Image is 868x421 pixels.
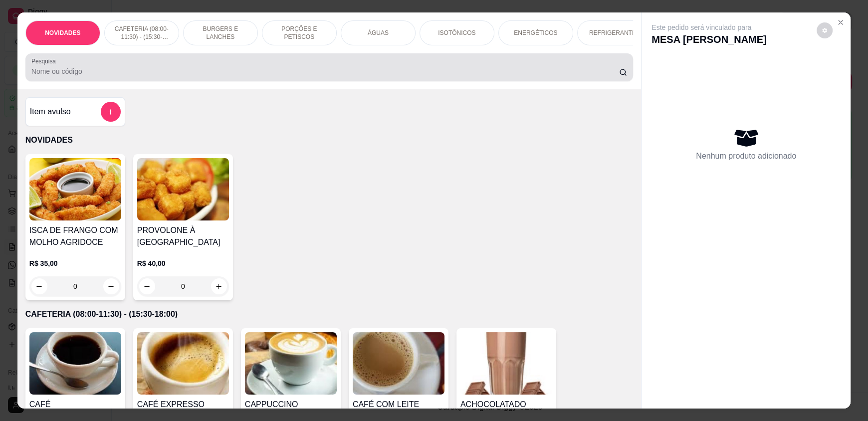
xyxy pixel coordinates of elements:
[29,258,121,268] p: R$ 35,00
[139,278,155,294] button: decrease-product-quantity
[30,106,71,118] h4: Item avulso
[353,332,444,395] img: product-image
[31,66,620,76] input: Pesquisa
[31,278,47,294] button: decrease-product-quantity
[31,57,59,65] label: Pesquisa
[137,399,229,411] h4: CAFÉ EXPRESSO
[833,14,849,30] button: Close
[438,29,475,37] p: ISOTÔNICOS
[245,332,337,395] img: product-image
[460,399,552,411] h4: ACHOCOLATADO
[137,158,229,220] img: product-image
[192,25,249,41] p: BURGERS E LANCHES
[29,399,121,411] h4: CAFÉ
[651,32,766,46] p: MESA [PERSON_NAME]
[29,158,121,220] img: product-image
[460,332,552,395] img: product-image
[29,332,121,395] img: product-image
[514,29,557,37] p: ENERGÉTICOS
[245,399,337,411] h4: CAPPUCCINO
[817,22,833,38] button: decrease-product-quantity
[29,224,121,248] h4: ISCA DE FRANGO COM MOLHO AGRIDOCE
[45,29,80,37] p: NOVIDADES
[113,25,171,41] p: CAFETERIA (08:00-11:30) - (15:30-18:00)
[589,29,640,37] p: REFRIGERANTES
[137,332,229,395] img: product-image
[368,29,389,37] p: ÁGUAS
[270,25,328,41] p: PORÇÕES E PETISCOS
[137,224,229,248] h4: PROVOLONE À [GEOGRAPHIC_DATA]
[696,150,796,162] p: Nenhum produto adicionado
[211,278,227,294] button: increase-product-quantity
[651,22,766,32] p: Este pedido será vinculado para
[137,258,229,268] p: R$ 40,00
[353,399,444,411] h4: CAFÉ COM LEITE
[25,308,633,320] p: CAFETERIA (08:00-11:30) - (15:30-18:00)
[103,278,119,294] button: increase-product-quantity
[101,102,121,122] button: add-separate-item
[25,134,633,146] p: NOVIDADES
